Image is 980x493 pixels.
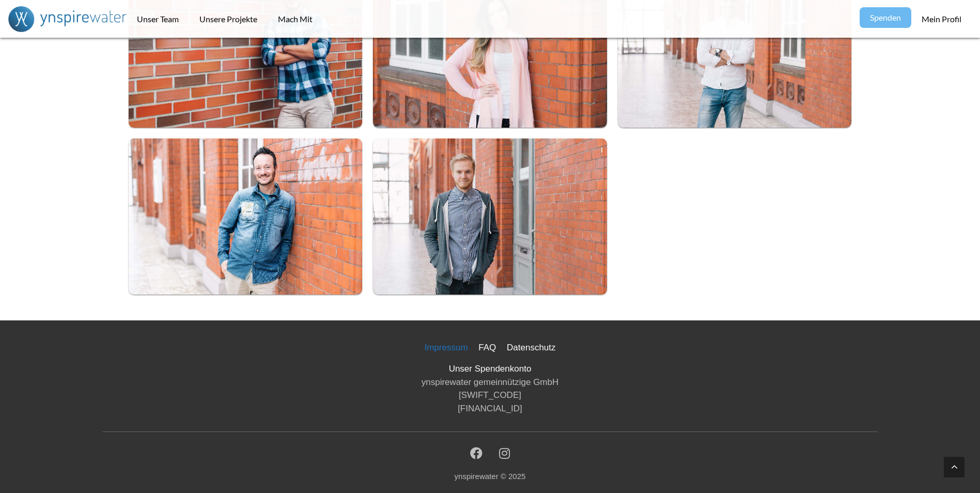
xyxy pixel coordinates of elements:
[420,338,472,357] a: Impressum
[860,7,911,28] a: Spenden
[103,402,878,415] div: [FINANCIAL_ID]
[944,457,965,477] a: Nach oben scrollen
[103,471,878,483] div: ynspirewater © 2025
[103,362,878,376] div: Unser Spendenkonto
[470,446,483,460] a: Facebook
[103,389,878,402] div: [SWIFT_CODE]
[103,376,878,389] div: ynspirewater gemeinnützige GmbH
[499,446,510,460] a: Instagram
[474,338,500,357] a: FAQ
[503,338,560,357] a: Datenschutz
